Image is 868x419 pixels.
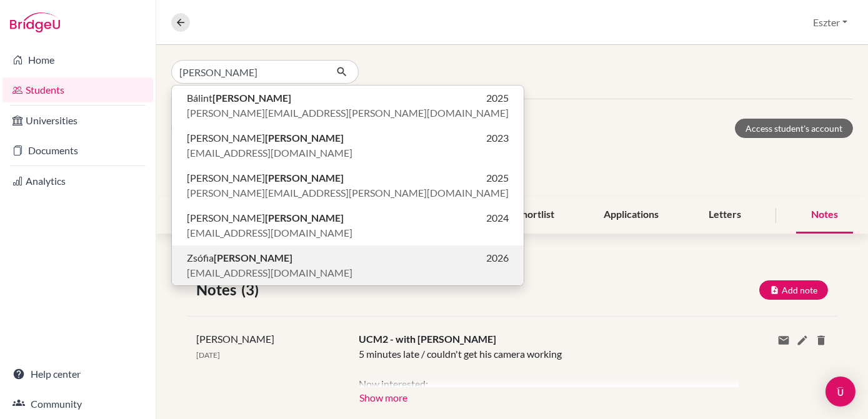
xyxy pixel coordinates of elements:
div: Applications [589,197,674,234]
span: UCM2 - with [PERSON_NAME] [359,333,496,345]
div: Letters [694,197,756,234]
button: [PERSON_NAME][PERSON_NAME]2025[PERSON_NAME][EMAIL_ADDRESS][PERSON_NAME][DOMAIN_NAME] [172,165,524,205]
span: [EMAIL_ADDRESS][DOMAIN_NAME] [187,145,352,160]
b: [PERSON_NAME] [265,172,344,184]
span: [PERSON_NAME][EMAIL_ADDRESS][PERSON_NAME][DOMAIN_NAME] [187,106,509,121]
span: 2024 [486,210,509,225]
span: Notes [196,279,241,301]
button: Show more [359,387,408,406]
a: Universities [2,108,153,133]
input: Find student by name... [171,60,326,84]
img: Bridge-U [10,12,60,32]
button: Zsófia[PERSON_NAME]2026[EMAIL_ADDRESS][DOMAIN_NAME] [172,245,524,285]
span: [PERSON_NAME] [187,131,344,145]
b: [PERSON_NAME] [214,252,292,264]
a: Community [2,392,153,417]
a: Home [2,47,153,72]
span: [EMAIL_ADDRESS][DOMAIN_NAME] [187,265,352,280]
span: 2023 [486,131,509,145]
b: [PERSON_NAME] [265,212,344,224]
div: 5 minutes late / couldn't get his camera working Now interested: 1. [GEOGRAPHIC_DATA] 2. [GEOGRAP... [359,347,719,387]
button: Bálint[PERSON_NAME]2025[PERSON_NAME][EMAIL_ADDRESS][PERSON_NAME][DOMAIN_NAME] [172,86,524,126]
div: Notes [796,197,853,234]
span: 2025 [486,170,509,185]
a: Students [2,77,153,102]
div: Shortlist [501,197,569,234]
span: 2026 [486,250,509,265]
a: Analytics [2,169,153,194]
span: [PERSON_NAME] [196,333,274,345]
span: [DATE] [196,350,220,360]
button: [PERSON_NAME][PERSON_NAME]2024[EMAIL_ADDRESS][DOMAIN_NAME] [172,205,524,245]
span: [PERSON_NAME][EMAIL_ADDRESS][PERSON_NAME][DOMAIN_NAME] [187,185,509,200]
span: Zsófia [187,250,292,265]
a: Help center [2,362,153,387]
a: Documents [2,138,153,163]
button: Add note [759,280,828,300]
span: Bálint [187,91,291,106]
span: [PERSON_NAME] [187,170,344,185]
span: 2025 [486,91,509,106]
span: [PERSON_NAME] [187,210,344,225]
span: (3) [241,279,264,301]
b: [PERSON_NAME] [212,92,291,104]
button: [PERSON_NAME][PERSON_NAME]2023[EMAIL_ADDRESS][DOMAIN_NAME] [172,126,524,165]
a: Access student's account [735,119,853,138]
span: [EMAIL_ADDRESS][DOMAIN_NAME] [187,225,352,240]
button: Eszter [807,11,853,34]
b: [PERSON_NAME] [265,132,344,144]
div: Open Intercom Messenger [826,377,856,407]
